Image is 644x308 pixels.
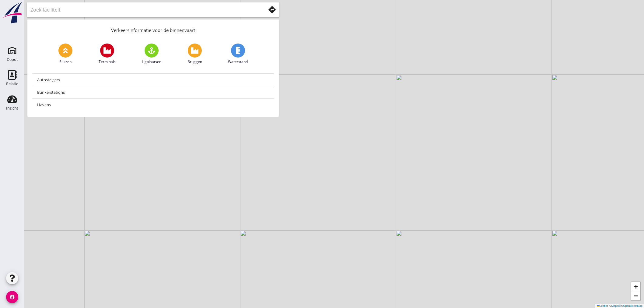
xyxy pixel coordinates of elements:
[99,59,116,65] span: Terminals
[631,291,640,300] a: Zoom out
[6,82,18,86] div: Relatie
[623,304,642,307] a: OpenStreetMap
[27,19,279,39] div: Verkeersinformatie voor de binnenvaart
[142,59,161,65] span: Ligplaatsen
[37,76,269,83] div: Autosteigers
[597,304,608,307] a: Leaflet
[609,304,609,307] span: |
[142,44,161,65] a: Ligplaatsen
[1,2,23,24] img: logo-small.a267ee39.svg
[595,304,644,308] div: © ©
[99,44,116,65] a: Terminals
[59,59,72,65] span: Sluizen
[30,5,257,15] input: Zoek faciliteit
[37,89,269,96] div: Bunkerstations
[187,59,202,65] span: Bruggen
[58,44,72,65] a: Sluizen
[228,44,248,65] a: Waterstand
[228,59,248,65] span: Waterstand
[6,106,18,110] div: Inzicht
[634,292,638,299] span: −
[6,291,18,303] i: account_circle
[611,304,621,307] a: Mapbox
[634,283,638,290] span: +
[187,44,202,65] a: Bruggen
[37,101,269,108] div: Havens
[631,282,640,291] a: Zoom in
[7,58,18,61] div: Depot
